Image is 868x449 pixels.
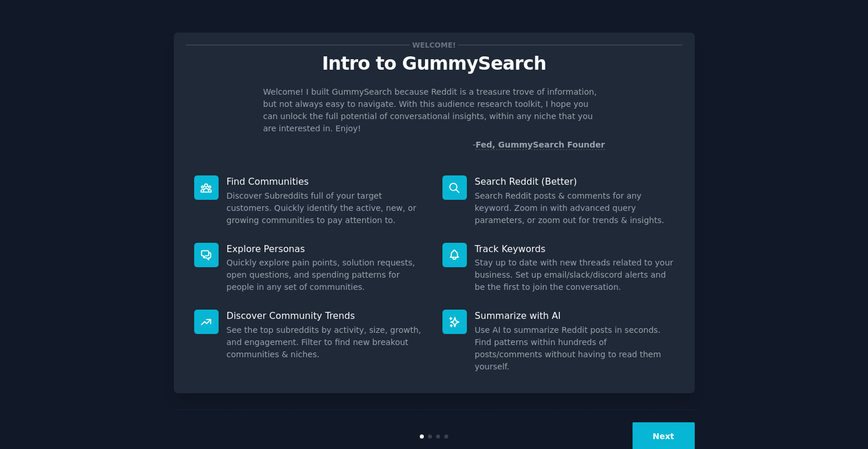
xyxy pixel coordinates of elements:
p: Search Reddit (Better) [475,175,674,188]
dd: Stay up to date with new threads related to your business. Set up email/slack/discord alerts and ... [475,257,674,293]
dd: Use AI to summarize Reddit posts in seconds. Find patterns within hundreds of posts/comments with... [475,324,674,373]
p: Welcome! I built GummySearch because Reddit is a treasure trove of information, but not always ea... [263,86,605,135]
p: Track Keywords [475,243,674,255]
a: Fed, GummySearch Founder [476,140,605,150]
p: Explore Personas [227,243,426,255]
dd: Quickly explore pain points, solution requests, open questions, and spending patterns for people ... [227,257,426,293]
dd: See the top subreddits by activity, size, growth, and engagement. Filter to find new breakout com... [227,324,426,361]
p: Find Communities [227,175,426,188]
p: Summarize with AI [475,310,674,322]
dd: Discover Subreddits full of your target customers. Quickly identify the active, new, or growing c... [227,190,426,227]
div: - [473,139,605,151]
p: Intro to GummySearch [186,53,683,74]
p: Discover Community Trends [227,310,426,322]
dd: Search Reddit posts & comments for any keyword. Zoom in with advanced query parameters, or zoom o... [475,190,674,227]
span: Welcome! [410,39,458,51]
